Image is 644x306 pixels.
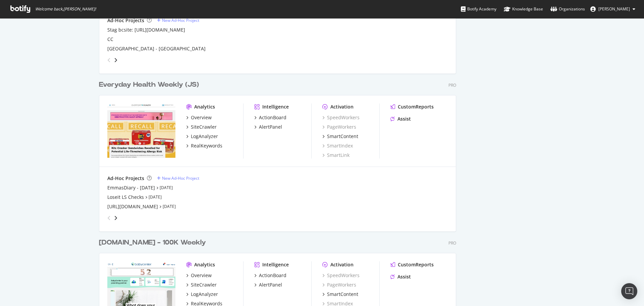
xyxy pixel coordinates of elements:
[186,124,217,130] a: SiteCrawler
[397,273,411,280] div: Assist
[99,80,199,90] div: Everyday Health Weekly (JS)
[194,261,215,268] div: Analytics
[254,124,282,130] a: AlertPanel
[107,103,175,158] img: everydayhealth.com
[259,124,282,130] div: AlertPanel
[191,281,217,288] div: SiteCrawler
[186,272,212,279] a: Overview
[259,272,286,279] div: ActionBoard
[330,261,354,268] div: Activation
[186,281,217,288] a: SiteCrawler
[99,238,206,248] div: [DOMAIN_NAME] - 100K Weekly
[390,273,411,280] a: Assist
[35,6,96,12] span: Welcome back, [PERSON_NAME] !
[191,291,218,298] div: LogAnalyzer
[322,291,358,298] a: SmartContent
[448,240,456,246] div: Pro
[550,6,585,12] div: Organizations
[99,238,209,248] a: [DOMAIN_NAME] - 100K Weekly
[398,261,434,268] div: CustomReports
[327,291,358,298] div: SmartContent
[107,194,144,201] a: Loseit LS Checks
[194,103,215,110] div: Analytics
[322,142,353,149] a: SmartIndex
[259,281,282,288] div: AlertPanel
[107,175,144,182] div: Ad-Hoc Projects
[330,103,354,110] div: Activation
[327,133,358,140] div: SmartContent
[186,114,212,121] a: Overview
[322,272,360,279] a: SpeedWorkers
[160,185,173,190] a: [DATE]
[186,142,222,149] a: RealKeywords
[397,116,411,122] div: Assist
[390,261,434,268] a: CustomReports
[107,45,206,52] a: [GEOGRAPHIC_DATA] - [GEOGRAPHIC_DATA]
[390,116,411,122] a: Assist
[262,261,289,268] div: Intelligence
[107,36,113,43] a: CC
[162,175,199,181] div: New Ad-Hoc Project
[113,57,118,63] div: angle-right
[186,133,218,140] a: LogAnalyzer
[107,203,158,210] a: [URL][DOMAIN_NAME]
[621,283,637,299] div: Open Intercom Messenger
[149,194,162,200] a: [DATE]
[598,6,630,12] span: Bill Elward
[504,6,543,12] div: Knowledge Base
[191,133,218,140] div: LogAnalyzer
[461,6,496,12] div: Botify Academy
[262,103,289,110] div: Intelligence
[107,17,144,24] div: Ad-Hoc Projects
[107,27,185,33] a: Stag bcsite: [URL][DOMAIN_NAME]
[322,281,356,288] a: PageWorkers
[390,103,434,110] a: CustomReports
[191,124,217,130] div: SiteCrawler
[191,142,222,149] div: RealKeywords
[254,281,282,288] a: AlertPanel
[107,184,155,191] a: EmmasDiary - [DATE]
[259,114,286,121] div: ActionBoard
[113,215,118,221] div: angle-right
[448,82,456,88] div: Pro
[254,272,286,279] a: ActionBoard
[105,55,113,65] div: angle-left
[162,17,199,23] div: New Ad-Hoc Project
[186,291,218,298] a: LogAnalyzer
[157,17,199,23] a: New Ad-Hoc Project
[105,213,113,223] div: angle-left
[322,133,358,140] a: SmartContent
[322,114,360,121] a: SpeedWorkers
[254,114,286,121] a: ActionBoard
[398,103,434,110] div: CustomReports
[322,124,356,130] a: PageWorkers
[191,114,212,121] div: Overview
[163,204,176,209] a: [DATE]
[322,152,350,159] a: SmartLink
[191,272,212,279] div: Overview
[99,80,202,90] a: Everyday Health Weekly (JS)
[157,175,199,181] a: New Ad-Hoc Project
[585,4,641,14] button: [PERSON_NAME]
